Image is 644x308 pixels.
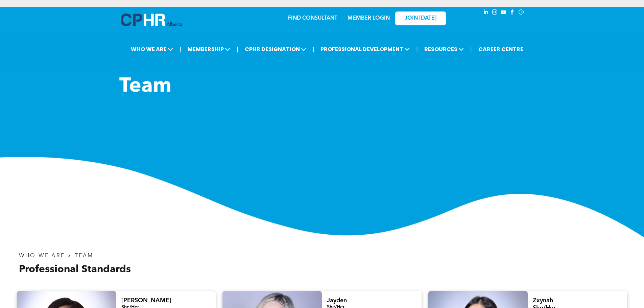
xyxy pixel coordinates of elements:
span: Team [119,76,171,97]
li: | [180,42,181,56]
a: JOIN [DATE] [395,11,446,25]
a: facebook [509,8,516,18]
span: RESOURCES [422,43,466,55]
span: CPHR DESIGNATION [243,43,308,55]
span: Professional Standards [19,264,131,275]
span: MEMBERSHIP [186,43,232,55]
li: | [237,42,238,56]
span: WHO WE ARE > TEAM [19,253,93,259]
a: MEMBER LOGIN [348,16,390,21]
span: [PERSON_NAME] [121,298,171,304]
span: Jayden [327,298,347,304]
a: linkedin [482,8,490,18]
span: PROFESSIONAL DEVELOPMENT [318,43,412,55]
li: | [470,42,472,56]
li: | [313,42,314,56]
a: instagram [491,8,499,18]
a: CAREER CENTRE [476,43,525,55]
span: JOIN [DATE] [405,15,436,22]
span: WHO WE ARE [129,43,175,55]
a: FIND CONSULTANT [288,16,337,21]
a: Social network [518,8,525,18]
img: A blue and white logo for cp alberta [121,14,182,26]
a: youtube [500,8,507,18]
li: | [416,42,418,56]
